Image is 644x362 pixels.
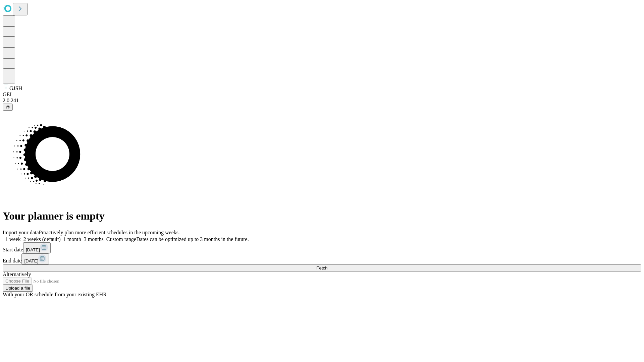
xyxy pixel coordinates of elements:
span: [DATE] [24,258,38,263]
span: 3 months [84,236,104,242]
div: End date [3,253,641,264]
div: GEI [3,92,641,98]
div: 2.0.241 [3,98,641,104]
button: Upload a file [3,285,33,292]
button: Fetch [3,264,641,271]
span: [DATE] [26,247,40,252]
button: @ [3,104,13,111]
span: 1 month [63,236,81,242]
div: Start date [3,242,641,253]
span: Proactively plan more efficient schedules in the upcoming weeks. [39,230,180,235]
span: Alternatively [3,271,31,277]
button: [DATE] [23,242,51,253]
span: @ [5,105,10,110]
span: With your OR schedule from your existing EHR [3,292,107,297]
span: Import your data [3,230,39,235]
span: 2 weeks (default) [23,236,61,242]
button: [DATE] [21,253,49,264]
span: 1 week [5,236,21,242]
span: Custom range [106,236,136,242]
span: GJSH [9,85,22,91]
span: Dates can be optimized up to 3 months in the future. [136,236,249,242]
span: Fetch [316,265,327,270]
h1: Your planner is empty [3,210,641,222]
